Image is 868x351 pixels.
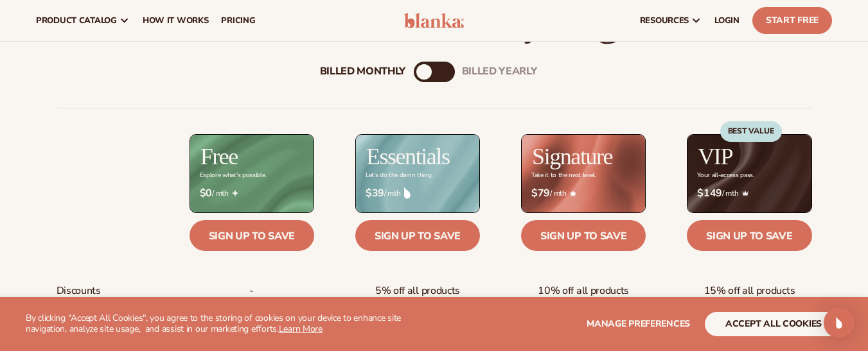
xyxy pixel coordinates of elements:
span: / mth [531,187,635,200]
span: 10% off all products [538,279,629,303]
div: Your all-access pass. [697,172,754,179]
span: pricing [221,15,255,26]
div: Billed Monthly [320,65,406,78]
div: Take it to the next level. [531,172,596,179]
img: Signature_BG_eeb718c8-65ac-49e3-a4e5-327c6aa73146.jpg [522,135,645,212]
span: Manage preferences [587,318,690,330]
img: VIP_BG_199964bd-3653-43bc-8a67-789d2d7717b9.jpg [687,135,811,212]
span: 15% off all products [704,279,795,303]
span: / mth [200,187,304,200]
button: accept all cookies [705,312,842,336]
img: Free_Icon_bb6e7c7e-73f8-44bd-8ed0-223ea0fc522e.png [232,190,238,196]
div: billed Yearly [462,65,537,78]
a: Start Free [752,7,832,34]
strong: $149 [697,187,722,200]
h2: VIP [698,145,732,168]
span: - [249,279,254,303]
span: LOGIN [714,15,740,26]
strong: $79 [531,187,550,200]
span: / mth [366,187,470,200]
div: BEST VALUE [720,121,782,142]
div: Let’s do the damn thing. [366,172,432,179]
span: Discounts [57,279,101,303]
a: Sign up to save [521,220,646,251]
div: Open Intercom Messenger [824,307,855,338]
a: Learn More [279,323,323,335]
strong: $39 [366,187,384,200]
span: How It Works [143,15,209,26]
img: free_bg.png [190,135,314,212]
img: Essentials_BG_9050f826-5aa9-47d9-a362-757b82c62641.jpg [356,135,479,212]
img: drop.png [404,187,411,199]
a: Sign up to save [687,220,811,251]
span: / mth [697,187,801,200]
button: Manage preferences [587,312,690,336]
div: Explore what's possible. [200,172,266,179]
h2: Essentials [366,145,450,168]
img: logo [404,13,465,28]
h2: Free [200,145,238,168]
img: Star_6.png [570,191,576,196]
h2: Signature [532,145,612,168]
a: Sign up to save [355,220,480,251]
p: By clicking "Accept All Cookies", you agree to the storing of cookies on your device to enhance s... [26,313,429,335]
span: 5% off all products [375,279,460,303]
a: Sign up to save [190,220,314,251]
span: product catalog [36,15,117,26]
span: resources [640,15,689,26]
strong: $0 [200,187,212,200]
